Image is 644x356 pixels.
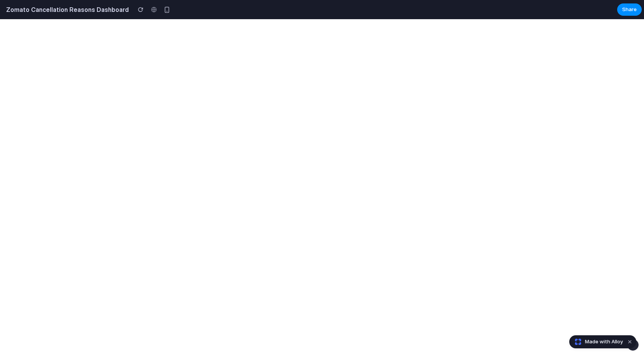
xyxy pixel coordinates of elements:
[585,338,623,346] span: Made with Alloy
[570,338,624,346] a: Made with Alloy
[625,337,634,346] button: Dismiss watermark
[3,5,129,14] h2: Zomato Cancellation Reasons Dashboard
[617,3,642,16] button: Share
[622,6,637,13] span: Share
